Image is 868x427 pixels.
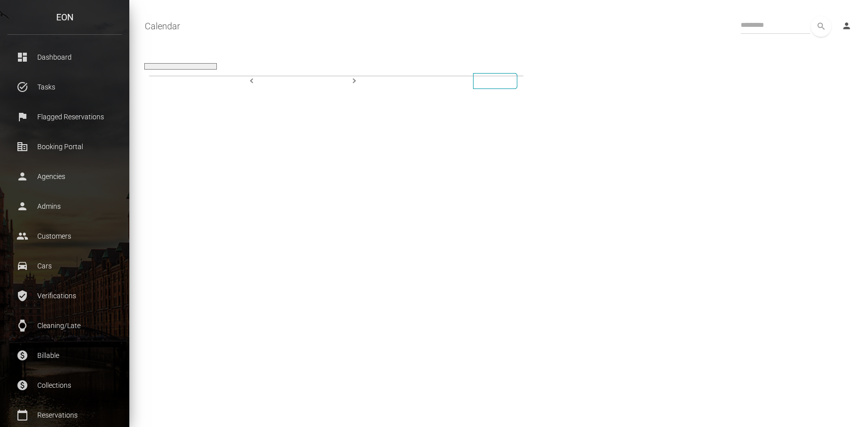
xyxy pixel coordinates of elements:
[7,224,122,249] a: people Customers
[145,14,180,39] a: Calendar
[15,139,114,154] p: Booking Portal
[7,134,122,159] a: corporate_fare Booking Portal
[7,104,122,129] a: flag Flagged Reservations
[7,373,122,398] a: paid Collections
[15,229,114,244] p: Customers
[15,318,114,333] p: Cleaning/Late
[7,45,122,70] a: dashboard Dashboard
[7,75,122,99] a: task_alt Tasks
[811,16,831,37] button: search
[15,378,114,393] p: Collections
[7,313,122,338] a: watch Cleaning/Late
[7,164,122,189] a: person Agencies
[15,50,114,65] p: Dashboard
[7,194,122,219] a: person Admins
[834,16,861,36] a: person
[15,258,114,273] p: Cars
[7,343,122,368] a: paid Billable
[15,348,114,363] p: Billable
[7,283,122,308] a: verified_user Verifications
[842,21,852,31] i: person
[15,109,114,124] p: Flagged Reservations
[7,254,122,278] a: drive_eta Cars
[15,408,114,423] p: Reservations
[15,199,114,214] p: Admins
[15,169,114,184] p: Agencies
[15,80,114,94] p: Tasks
[15,288,114,303] p: Verifications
